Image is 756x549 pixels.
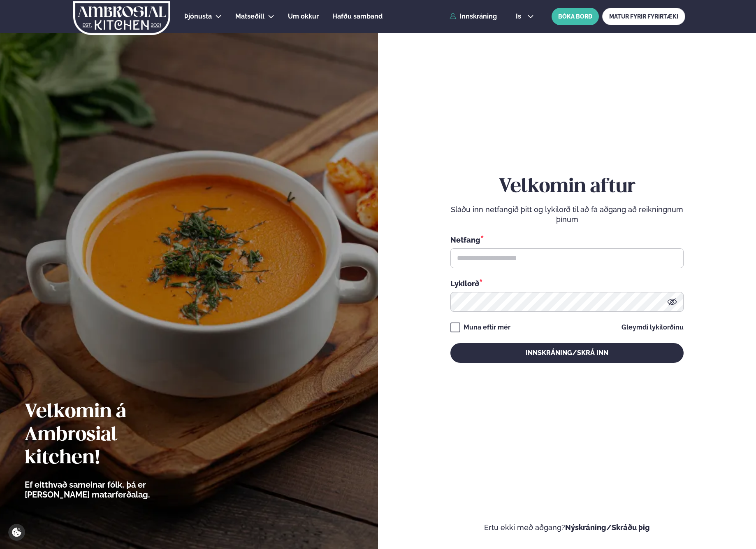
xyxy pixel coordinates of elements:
[25,480,195,500] p: Ef eitthvað sameinar fólk, þá er [PERSON_NAME] matarferðalag.
[516,13,524,20] span: is
[332,12,383,20] span: Hafðu samband
[450,175,684,199] h2: Velkomin aftur
[602,8,685,25] a: MATUR FYRIR FYRIRTÆKI
[235,12,264,21] a: Matseðill
[450,234,684,245] div: Netfang
[450,205,684,224] p: Sláðu inn netfangið þitt og lykilorð til að fá aðgang að reikningnum þínum
[450,343,684,363] button: Innskráning/Skrá inn
[565,523,650,532] a: Nýskráning/Skráðu þig
[235,12,264,20] span: Matseðill
[509,13,540,20] button: is
[552,8,599,25] button: BÓKA BORÐ
[403,523,731,533] p: Ertu ekki með aðgang?
[8,524,25,541] a: Cookie settings
[288,12,319,20] span: Um okkur
[332,12,383,21] a: Hafðu samband
[450,13,497,20] a: Innskráning
[73,1,171,35] img: logo
[25,401,195,470] h2: Velkomin á Ambrosial kitchen!
[184,12,212,21] a: Þjónusta
[184,12,212,20] span: Þjónusta
[450,278,684,289] div: Lykilorð
[621,324,684,331] a: Gleymdi lykilorðinu
[288,12,319,21] a: Um okkur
